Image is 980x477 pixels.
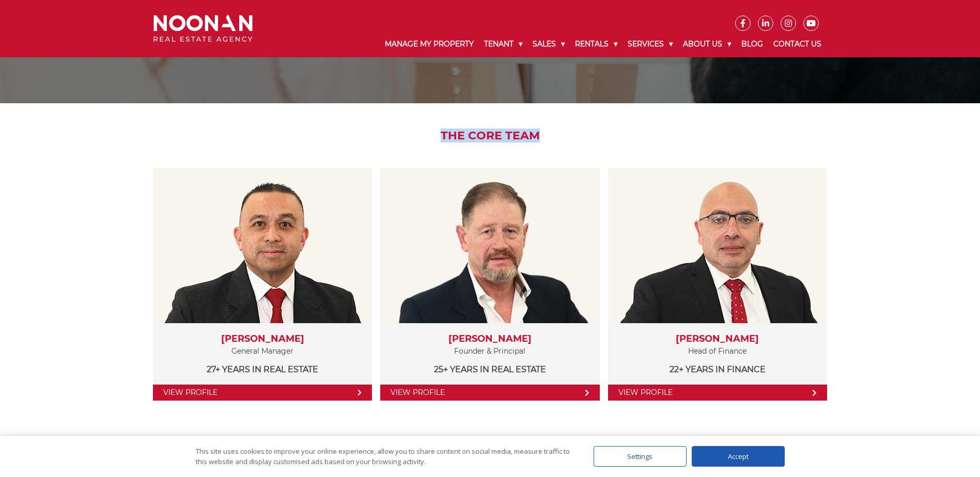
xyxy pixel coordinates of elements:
a: View Profile [153,385,372,401]
p: Head of Finance [618,345,817,358]
img: Noonan Real Estate Agency [153,15,253,42]
h2: The Core Team [146,129,834,142]
h3: [PERSON_NAME] [163,333,362,345]
a: About Us [678,31,736,57]
p: General Manager [163,345,362,358]
p: 27+ years in Real Estate [163,363,362,376]
a: Sales [527,31,570,57]
p: Founder & Principal [391,345,589,358]
div: Settings [594,446,687,467]
h3: [PERSON_NAME] [618,333,817,345]
a: Blog [736,31,768,57]
a: Contact Us [768,31,827,57]
a: Services [623,31,678,57]
div: Accept [692,446,785,467]
a: View Profile [380,385,599,401]
a: Rentals [570,31,623,57]
a: View Profile [608,385,827,401]
p: 25+ years in Real Estate [391,363,589,376]
a: Tenant [479,31,527,57]
h3: [PERSON_NAME] [391,333,589,345]
div: This site uses cookies to improve your online experience, allow you to share content on social me... [196,446,573,467]
p: 22+ years in Finance [618,363,817,376]
a: Manage My Property [380,31,479,57]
